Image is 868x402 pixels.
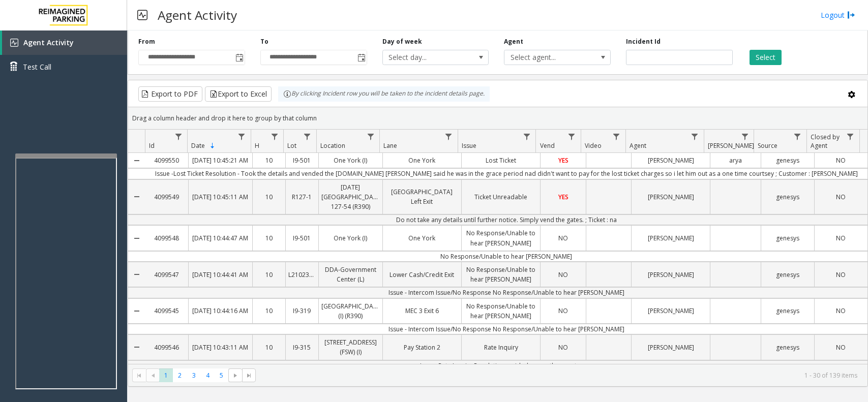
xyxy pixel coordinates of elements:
[383,267,461,282] a: Lower Cash/Credit Exit
[462,299,540,323] a: No Response/Unable to hear [PERSON_NAME]
[565,130,579,143] a: Vend Filter Menu
[245,372,253,380] span: Go to the last page
[137,3,147,27] img: pageIcon
[2,30,127,55] a: Agent Activity
[687,130,701,143] a: Agent Filter Menu
[836,306,846,315] span: NO
[541,231,585,245] a: NO
[145,214,867,225] td: Do not take any details until further notice. Simply vend the gates. ; Ticket : na
[286,231,318,245] a: I9-501
[462,153,540,168] a: Lost Ticket
[189,267,252,282] a: [DATE] 10:44:41 AM
[630,141,646,150] span: Agent
[462,226,540,250] a: No Response/Unable to hear [PERSON_NAME]
[541,267,585,282] a: NO
[128,149,145,172] a: Collapse Details
[159,368,173,382] span: Page 1
[145,324,867,334] td: Issue - Intercom Issue/No Response No Response/Unable to hear [PERSON_NAME]
[632,153,710,168] a: [PERSON_NAME]
[558,270,568,279] span: NO
[750,50,782,65] button: Select
[23,61,51,72] span: Test Call
[319,153,382,168] a: One York (I)
[128,331,145,363] a: Collapse Details
[253,231,285,245] a: 10
[632,340,710,355] a: [PERSON_NAME]
[815,303,867,318] a: NO
[815,340,867,355] a: NO
[383,141,397,150] span: Lane
[128,130,867,364] div: Data table
[320,141,345,150] span: Location
[10,39,18,47] img: 'icon'
[442,130,456,143] a: Lane Filter Menu
[173,368,187,382] span: Page 2
[761,231,814,245] a: genesys
[847,10,855,20] img: logout
[319,262,382,287] a: DDA-Government Center (L)
[540,141,555,150] span: Vend
[761,153,814,168] a: genesys
[610,130,623,143] a: Video Filter Menu
[153,3,242,27] h3: Agent Activity
[504,50,589,65] span: Select agent...
[558,306,568,315] span: NO
[462,141,476,150] span: Issue
[189,303,252,318] a: [DATE] 10:44:16 AM
[145,168,867,179] td: Issue -Lost Ticket Resolution - Took the details and vended the [DOMAIN_NAME] [PERSON_NAME] said ...
[319,180,382,214] a: [DATE] [GEOGRAPHIC_DATA] 127-54 (R390)
[189,153,252,168] a: [DATE] 10:45:21 AM
[383,184,461,209] a: [GEOGRAPHIC_DATA] Left Exit
[761,190,814,204] a: genesys
[262,371,857,380] kendo-pager-info: 1 - 30 of 139 items
[145,340,188,355] a: 4099546
[319,335,382,359] a: [STREET_ADDRESS] (FSW) (I)
[632,303,710,318] a: [PERSON_NAME]
[815,190,867,204] a: NO
[815,267,867,282] a: NO
[242,368,256,383] span: Go to the last page
[189,190,252,204] a: [DATE] 10:45:11 AM
[145,303,188,318] a: 4099545
[632,267,710,282] a: [PERSON_NAME]
[23,38,74,47] span: Agent Activity
[149,141,155,150] span: Id
[145,267,188,282] a: 4099547
[187,368,201,382] span: Page 3
[233,50,245,65] span: Toggle popup
[300,130,314,143] a: Lot Filter Menu
[708,141,754,150] span: [PERSON_NAME]
[215,368,228,382] span: Page 5
[138,86,202,102] button: Export to PDF
[558,156,568,165] span: YES
[138,37,155,46] label: From
[286,153,318,168] a: I9-501
[585,141,602,150] span: Video
[383,153,461,168] a: One York
[145,287,867,298] td: Issue - Intercom Issue/No Response No Response/Unable to hear [PERSON_NAME]
[836,193,846,201] span: NO
[286,340,318,355] a: I9-315
[283,90,291,98] img: infoIcon.svg
[791,130,804,143] a: Source Filter Menu
[541,303,585,318] a: NO
[255,141,259,150] span: H
[811,133,840,150] span: Closed by Agent
[171,130,185,143] a: Id Filter Menu
[738,130,752,143] a: Parker Filter Menu
[761,340,814,355] a: genesys
[462,262,540,287] a: No Response/Unable to hear [PERSON_NAME]
[761,303,814,318] a: genesys
[235,130,249,143] a: Date Filter Menu
[383,50,467,65] span: Select day...
[462,340,540,355] a: Rate Inquiry
[208,142,217,150] span: Sortable
[205,86,272,102] button: Export to Excel
[383,231,461,245] a: One York
[382,37,422,46] label: Day of week
[319,231,382,245] a: One York (I)
[253,267,285,282] a: 10
[710,153,761,168] a: arya
[231,372,240,380] span: Go to the next page
[364,130,377,143] a: Location Filter Menu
